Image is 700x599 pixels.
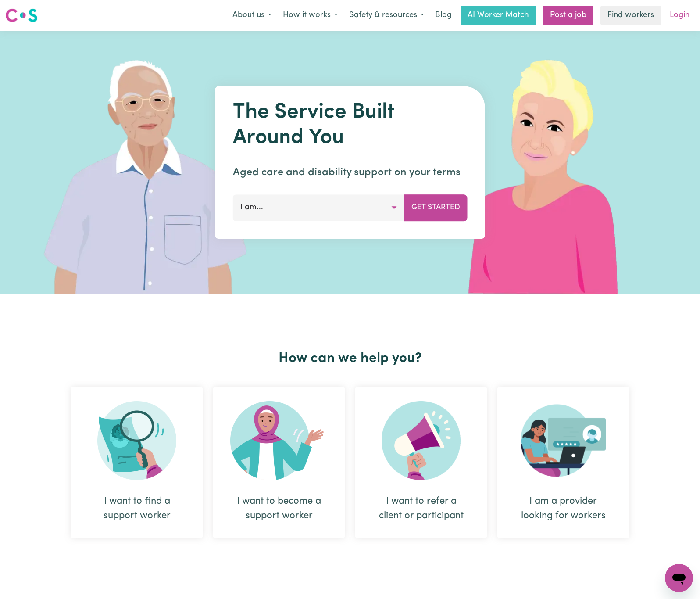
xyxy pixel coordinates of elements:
button: About us [227,6,277,25]
img: Refer [382,401,461,480]
div: I want to refer a client or participant [376,494,466,523]
a: Post a job [543,6,593,25]
div: I want to find a support worker [71,387,203,538]
button: Get Started [404,194,468,221]
h1: The Service Built Around You [233,100,468,151]
a: Login [664,6,695,25]
a: Careseekers logo [5,5,38,25]
button: How it works [277,6,343,25]
div: I want to refer a client or participant [355,387,487,538]
div: I want to find a support worker [92,494,182,523]
div: I am a provider looking for workers [497,387,629,538]
button: I am... [233,194,404,221]
img: Careseekers logo [5,7,38,23]
div: I am a provider looking for workers [518,494,608,523]
img: Become Worker [230,401,328,480]
a: AI Worker Match [461,6,536,25]
iframe: Button to launch messaging window [665,564,693,592]
button: Safety & resources [343,6,430,25]
p: Aged care and disability support on your terms [233,165,468,180]
h2: How can we help you? [66,350,634,367]
img: Provider [521,401,606,480]
a: Blog [430,6,457,25]
img: Search [97,401,176,480]
div: I want to become a support worker [213,387,345,538]
div: I want to become a support worker [234,494,324,523]
a: Find workers [600,6,661,25]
